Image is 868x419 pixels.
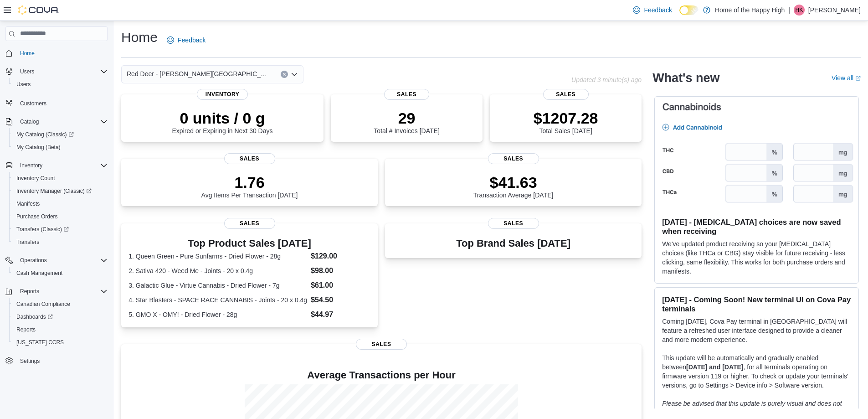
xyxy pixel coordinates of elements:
dd: $54.50 [311,295,370,305]
span: Customers [20,100,46,107]
a: View allExternal link [832,74,861,82]
h3: [DATE] - [MEDICAL_DATA] choices are now saved when receiving [662,217,851,236]
span: Feedback [644,5,672,15]
span: Canadian Compliance [16,300,70,308]
button: Inventory [2,159,111,172]
button: Operations [2,254,111,267]
p: This update will be automatically and gradually enabled between , for all terminals operating on ... [662,353,851,390]
span: Reports [16,286,108,297]
div: Avg Items Per Transaction [DATE] [201,173,298,199]
button: Users [9,78,111,91]
button: Settings [2,354,111,367]
div: Expired or Expiring in Next 30 Days [172,109,273,134]
span: My Catalog (Beta) [13,142,108,153]
dd: $129.00 [311,251,370,262]
button: Transfers [9,236,111,248]
button: Inventory [16,160,46,171]
button: Operations [16,255,51,266]
span: Sales [224,218,275,229]
dd: $98.00 [311,265,370,276]
a: Transfers (Classic) [9,223,111,236]
a: My Catalog (Classic) [9,128,111,141]
a: Reports [13,324,39,335]
span: Dashboards [13,311,108,322]
dt: 1. Queen Green - Pure Sunfarms - Dried Flower - 28g [128,252,307,261]
p: Updated 3 minute(s) ago [571,76,642,83]
a: Feedback [629,1,675,19]
span: Reports [16,326,36,333]
a: Manifests [13,198,43,209]
a: Transfers (Classic) [13,224,72,235]
a: Cash Management [13,268,66,279]
span: Purchase Orders [16,213,58,220]
span: Sales [488,218,539,229]
span: Settings [20,357,40,365]
a: Inventory Count [13,173,59,184]
h2: What's new [652,71,719,85]
img: Cova [18,5,59,15]
span: My Catalog (Classic) [16,131,74,138]
em: Please be advised that this update is purely visual and does not impact payment functionality. [662,400,842,416]
button: Reports [16,286,43,297]
button: Reports [2,285,111,298]
span: Sales [384,89,430,100]
p: 1.76 [201,173,298,191]
span: Red Deer - [PERSON_NAME][GEOGRAPHIC_DATA] - Fire & Flower [127,68,272,79]
span: Sales [224,153,275,164]
span: Transfers (Classic) [13,224,108,235]
span: Transfers [13,237,108,248]
button: Users [2,65,111,78]
p: 29 [374,109,439,127]
button: Cash Management [9,267,111,279]
span: Users [20,68,34,75]
button: Customers [2,96,111,109]
div: Transaction Average [DATE] [473,173,554,199]
span: Inventory Manager (Classic) [13,186,108,197]
button: Reports [9,323,111,336]
span: Dashboards [16,313,53,321]
span: Dark Mode [679,15,680,16]
span: Home [16,47,108,59]
span: Reports [13,324,108,335]
span: Inventory Count [16,175,55,182]
a: Home [16,48,38,59]
dt: 5. GMO X - OMY! - Dried Flower - 28g [128,310,307,319]
span: Cash Management [16,269,62,277]
span: Home [20,50,35,57]
button: Catalog [2,115,111,128]
span: Users [16,66,108,77]
span: Transfers [16,238,39,246]
h3: Top Product Sales [DATE] [128,238,370,249]
h3: [DATE] - Coming Soon! New terminal UI on Cova Pay terminals [662,295,851,313]
span: Customers [16,97,108,109]
h1: Home [121,28,158,47]
a: Users [13,79,34,90]
button: [US_STATE] CCRS [9,336,111,349]
span: Sales [543,89,589,100]
input: Dark Mode [679,5,699,15]
button: Canadian Compliance [9,298,111,310]
span: My Catalog (Classic) [13,129,108,140]
div: Total # Invoices [DATE] [374,109,439,134]
dt: 3. Galactic Glue - Virtue Cannabis - Dried Flower - 7g [128,281,307,290]
p: $41.63 [473,173,554,191]
span: Inventory Manager (Classic) [16,187,92,195]
a: Purchase Orders [13,211,62,222]
h4: Average Transactions per Hour [128,370,634,381]
dd: $44.97 [311,309,370,320]
span: Manifests [16,200,40,207]
p: | [788,5,790,16]
button: Clear input [281,71,288,78]
p: Coming [DATE], Cova Pay terminal in [GEOGRAPHIC_DATA] will feature a refreshed user interface des... [662,317,851,344]
a: [US_STATE] CCRS [13,337,67,348]
button: Users [16,66,38,77]
span: Washington CCRS [13,337,108,348]
span: Sales [488,153,539,164]
a: Dashboards [9,310,111,323]
button: Open list of options [291,71,298,78]
a: Dashboards [13,311,56,322]
p: [PERSON_NAME] [808,5,861,16]
span: Inventory Count [13,173,108,184]
span: Transfers (Classic) [16,226,69,233]
div: Halie Kelley [794,5,805,16]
